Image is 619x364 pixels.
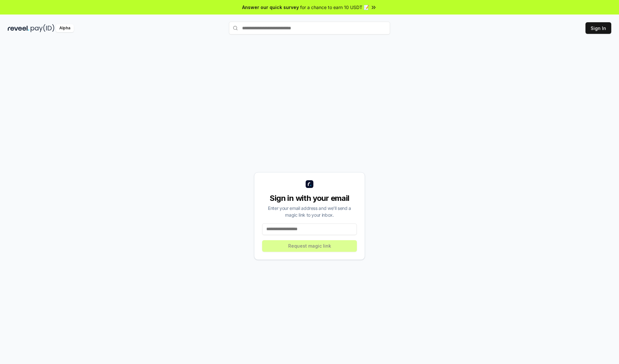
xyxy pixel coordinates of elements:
span: Answer our quick survey [242,4,299,11]
button: Sign In [585,22,611,34]
img: logo_small [306,180,313,188]
span: for a chance to earn 10 USDT 📝 [300,4,369,11]
div: Enter your email address and we’ll send a magic link to your inbox. [262,205,357,218]
div: Alpha [56,24,74,32]
div: Sign in with your email [262,193,357,203]
img: reveel_dark [8,24,29,32]
img: pay_id [31,24,54,32]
